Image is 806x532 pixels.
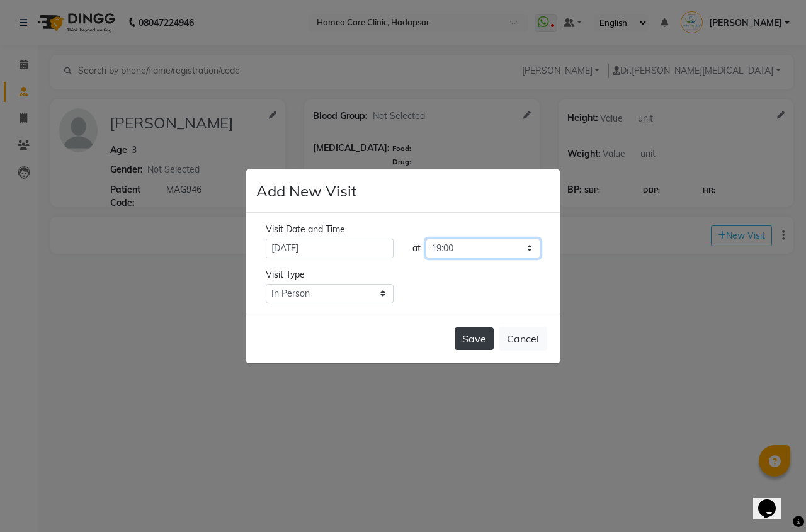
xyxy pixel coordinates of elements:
[266,223,540,236] div: Visit Date and Time
[412,242,421,255] div: at
[499,327,547,351] button: Cancel
[455,327,494,350] button: Save
[266,239,394,258] input: select date
[753,482,793,519] iframe: chat widget
[266,268,540,281] div: Visit Type
[256,179,356,202] h4: Add New Visit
